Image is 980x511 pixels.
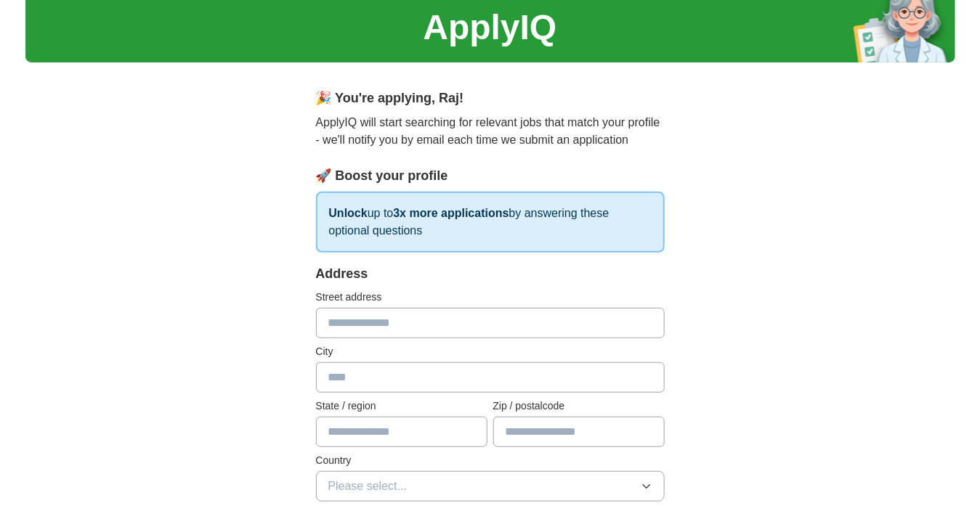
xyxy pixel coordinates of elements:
h1: ApplyIQ [423,1,556,54]
strong: Unlock [329,207,368,219]
div: 🎉 You're applying , Raj ! [316,89,665,108]
span: Please select... [328,478,408,495]
label: State / region [316,398,487,414]
p: ApplyIQ will start searching for relevant jobs that match your profile - we'll notify you by emai... [316,114,665,149]
label: Zip / postalcode [493,398,665,414]
button: Please select... [316,471,665,502]
div: Address [316,264,665,284]
label: Country [316,453,665,468]
strong: 3x more applications [393,207,509,219]
div: 🚀 Boost your profile [316,166,665,186]
label: City [316,344,665,359]
p: up to by answering these optional questions [316,192,665,253]
label: Street address [316,290,665,305]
